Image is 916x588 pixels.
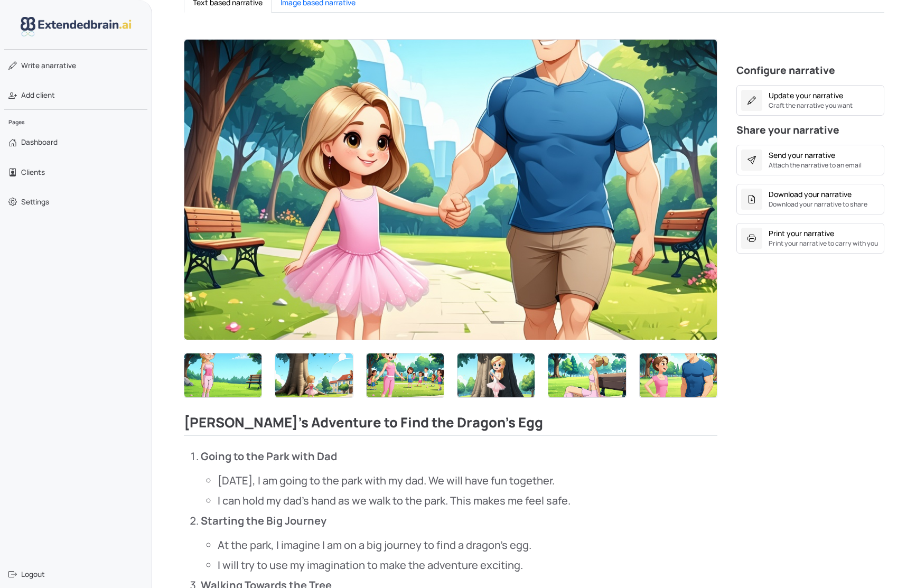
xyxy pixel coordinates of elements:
[21,61,45,70] span: Write a
[548,353,625,397] img: Thumbnail
[21,90,55,100] span: Add client
[21,167,45,178] span: Clients
[201,514,326,528] strong: Starting the Big Journey
[218,537,717,553] li: At the park, I imagine I am on a big journey to find a dragon's egg.
[736,124,884,141] h4: Share your narrative
[218,473,717,489] li: [DATE], I am going to the park with my dad. We will have fun together.
[21,197,49,207] span: Settings
[21,17,132,36] img: logo
[769,161,862,170] small: Attach the narrative to an email
[184,353,261,397] img: Thumbnail
[736,223,884,254] button: Print your narrativePrint your narrative to carry with you
[736,145,884,175] button: Send your narrativeAttach the narrative to an email
[769,150,835,161] div: Send your narrative
[769,90,843,101] div: Update your narrative
[367,353,444,397] img: Thumbnail
[736,184,884,214] button: Download your narrativeDownload your narrative to share
[640,353,717,397] img: Thumbnail
[769,101,853,110] small: Craft the narrative you want
[769,200,867,209] small: Download your narrative to share
[21,137,58,147] span: Dashboard
[736,64,884,81] h4: Configure narrative
[184,40,717,340] img: Thumbnail
[201,449,337,463] strong: Going to the Park with Dad
[769,228,834,239] div: Print your narrative
[218,557,717,573] li: I will try to use my imagination to make the adventure exciting.
[769,239,878,248] small: Print your narrative to carry with you
[275,353,352,397] img: Thumbnail
[218,493,717,509] li: I can hold my dad's hand as we walk to the park. This makes me feel safe.
[184,415,717,436] h2: [PERSON_NAME]'s Adventure to Find the Dragon's Egg
[21,569,45,580] span: Logout
[457,353,535,397] img: Thumbnail
[736,85,884,116] button: Update your narrativeCraft the narrative you want
[769,189,852,200] div: Download your narrative
[21,60,76,71] span: narrative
